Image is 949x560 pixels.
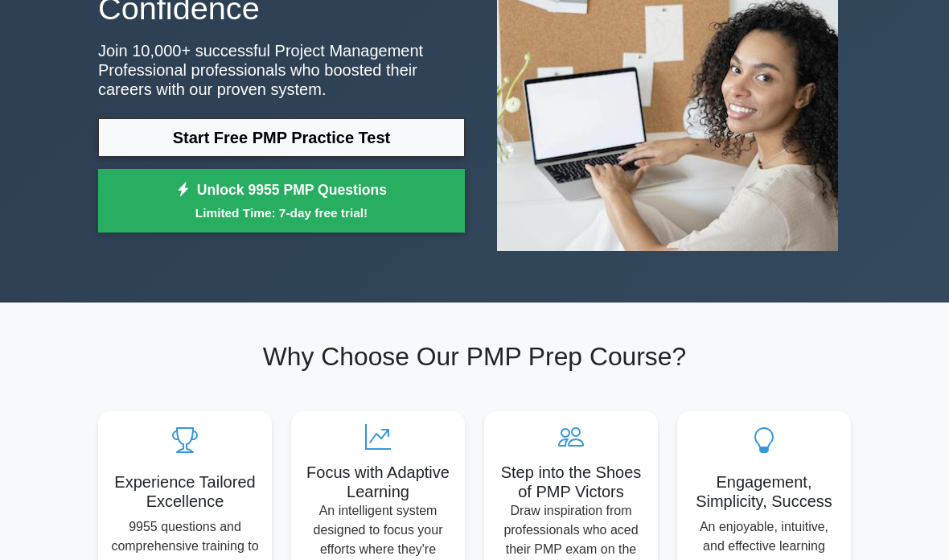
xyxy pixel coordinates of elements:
[497,463,645,501] h5: Step into the Shoes of PMP Victors
[118,204,445,222] small: Limited Time: 7-day free trial!
[111,472,259,511] h5: Experience Tailored Excellence
[304,463,452,501] h5: Focus with Adaptive Learning
[98,118,465,157] a: Start Free PMP Practice Test
[98,41,465,99] p: Join 10,000+ successful Project Management Professional professionals who boosted their careers w...
[98,341,851,372] h2: Why Choose Our PMP Prep Course?
[690,472,838,511] h5: Engagement, Simplicity, Success
[98,169,465,233] a: Unlock 9955 PMP QuestionsLimited Time: 7-day free trial!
